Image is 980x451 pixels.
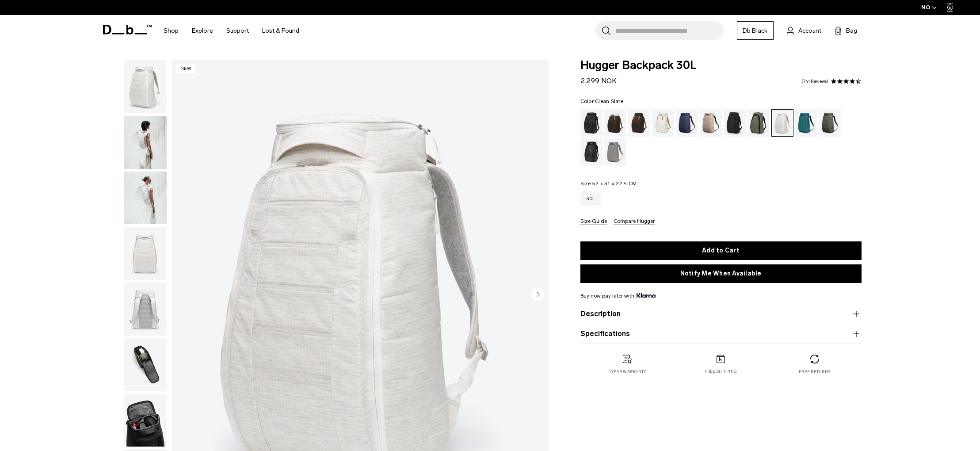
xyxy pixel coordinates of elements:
a: Oatmilk [652,109,674,137]
button: Bag [835,25,857,36]
a: 741 reviews [801,79,828,84]
img: Hugger Backpack 30L Clean Slate [124,116,167,169]
a: Db Black [737,21,774,40]
img: Hugger Backpack 30L Clean Slate [124,227,167,280]
a: Cappuccino [604,109,626,137]
span: Buy now pay later with [580,292,656,300]
span: Hugger Backpack 30L [580,60,862,71]
a: Lost & Found [262,15,299,46]
a: Espresso [628,109,650,137]
a: Support [226,15,249,46]
a: Sand Grey [604,138,626,166]
a: Moss Green [819,109,841,137]
a: Blue Hour [676,109,698,137]
nav: Main Navigation [157,15,306,46]
p: Free returns [799,369,830,375]
button: Hugger Backpack 30L Clean Slate [123,171,167,225]
span: 52 x 31 x 22.5 CM [592,180,637,187]
legend: Size: [580,181,637,186]
img: Hugger Backpack 30L Clean Slate [124,394,167,447]
a: Account [787,25,821,36]
button: Hugger Backpack 30L Clean Slate [123,394,167,447]
button: Hugger Backpack 30L Clean Slate [123,338,167,392]
a: Charcoal Grey [724,109,746,137]
button: Compare Hugger [614,218,655,225]
button: Size Guide [580,218,607,225]
button: Add to Cart [580,241,862,260]
a: Fogbow Beige [700,109,722,137]
button: Hugger Backpack 30L Clean Slate [123,282,167,336]
a: 30L [580,191,601,206]
button: Notify Me When Available [580,264,862,283]
p: 2 year warranty [608,369,646,375]
span: Bag [846,26,857,35]
p: New [176,64,195,73]
span: Account [798,26,821,35]
legend: Color: [580,99,623,104]
img: Hugger Backpack 30L Clean Slate [124,60,167,113]
a: Forest Green [747,109,770,137]
p: Free shipping [705,368,737,375]
img: Hugger Backpack 30L Clean Slate [124,338,167,391]
button: Specifications [580,329,862,339]
button: Hugger Backpack 30L Clean Slate [123,226,167,280]
a: Shop [164,15,179,46]
img: Hugger Backpack 30L Clean Slate [124,172,167,225]
a: Clean Slate [771,109,793,137]
span: 2.299 NOK [580,76,617,85]
img: Hugger Backpack 30L Clean Slate [124,283,167,336]
a: Black Out [580,109,602,137]
a: Reflective Black [580,138,602,166]
button: Description [580,309,862,319]
button: Hugger Backpack 30L Clean Slate [123,60,167,114]
span: Clean Slate [595,98,623,104]
img: {"height" => 20, "alt" => "Klarna"} [637,293,656,298]
button: Hugger Backpack 30L Clean Slate [123,115,167,169]
a: Explore [192,15,213,46]
a: Midnight Teal [795,109,817,137]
